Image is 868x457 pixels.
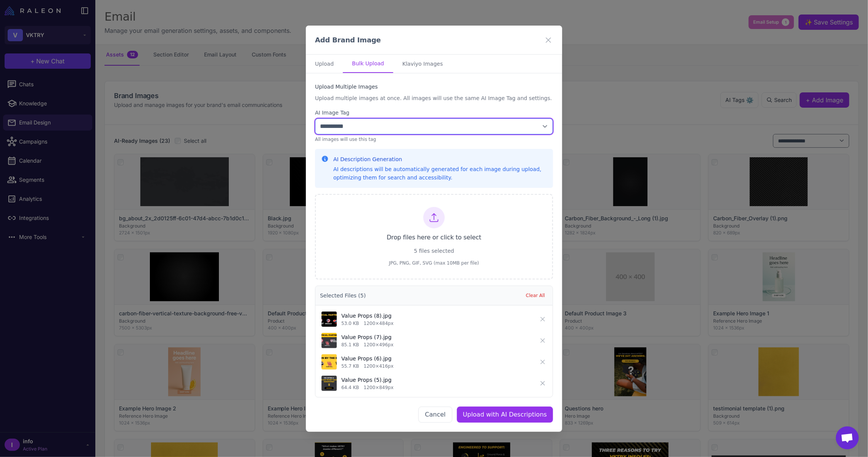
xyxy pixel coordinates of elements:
button: Remove file [539,358,547,365]
button: Upload [306,55,343,73]
p: 1200×849px [364,384,394,391]
label: AI Image Tag [315,108,553,117]
span: 5 files selected [414,246,454,255]
button: Cancel [418,406,452,422]
img: 9k= [321,354,337,369]
button: Clear All [523,290,548,300]
h3: Add Brand Image [315,35,381,45]
img: 2Q== [321,311,337,326]
p: All images will use this tag [315,136,553,142]
h4: Selected Files (5) [320,291,366,299]
button: Remove file [539,336,547,344]
p: 64.4 KB [341,384,359,391]
p: Upload multiple images at once. All images will use the same AI Image Tag and settings. [315,94,553,102]
h3: AI Description Generation [333,155,547,163]
p: 53.0 KB [341,320,359,326]
p: Value Props (7).jpg [341,333,394,341]
button: Upload with AI Descriptions [457,406,553,422]
p: 1200×484px [364,320,394,326]
button: Remove file [539,379,547,387]
button: Klaviyo Images [393,55,452,73]
img: 2Q== [321,397,337,412]
p: 55.7 KB [341,362,359,369]
p: 85.1 KB [341,341,359,348]
p: 1200×496px [364,341,394,348]
button: Remove file [539,315,547,323]
p: Value Props (5).jpg [341,375,394,384]
img: 9k= [321,375,337,391]
p: 1200×416px [364,362,394,369]
p: Value Props (6).jpg [341,354,394,362]
p: AI descriptions will be automatically generated for each image during upload, optimizing them for... [333,165,547,181]
img: Z [321,333,337,348]
p: Value Props (4).jpg [341,397,399,405]
span: JPG, PNG, GIF, SVG (max 10MB per file) [389,259,479,266]
p: Value Props (8).jpg [341,311,394,320]
button: Bulk Upload [343,55,393,73]
h3: Upload Multiple Images [315,82,553,91]
span: Drop files here or click to select [387,233,481,242]
a: Open chat [836,426,859,449]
